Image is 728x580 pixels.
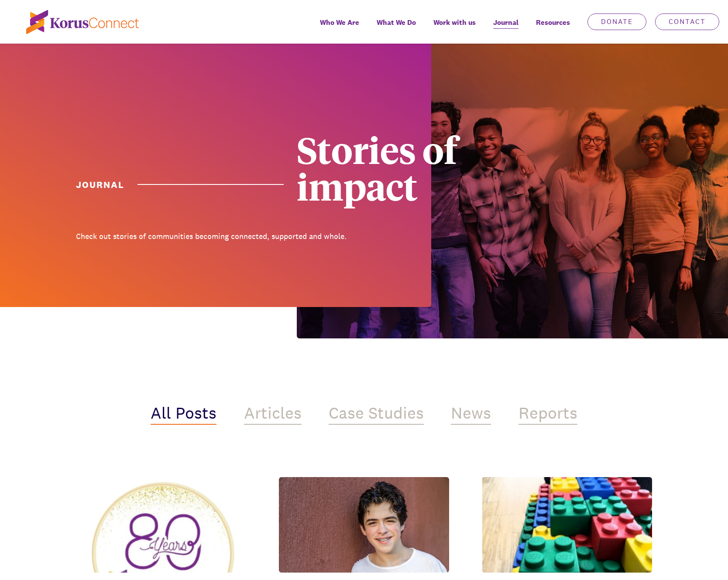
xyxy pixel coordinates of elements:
a: Contact [655,14,719,30]
div: All Posts [151,404,216,425]
div: News [451,404,491,425]
div: Case Studies [329,404,424,425]
a: What We Do [368,12,425,44]
a: Work with us [425,12,484,44]
span: Journal [493,16,519,29]
a: Who We Are [311,12,368,44]
a: Donate [587,14,646,30]
img: korus-connect%2Fc5177985-88d5-491d-9cd7-4a1febad1357_logo.svg [26,10,139,34]
span: What We Do [377,16,416,29]
div: Resources [527,12,579,44]
div: Reports [519,404,577,425]
p: Check out stories of communities becoming connected, supported and whole. [76,230,357,243]
a: Journal [484,12,527,44]
h1: Journal [76,178,284,191]
span: Work with us [433,16,476,29]
div: Stories of impact [297,131,578,204]
div: Articles [244,404,302,425]
span: Who We Are [320,16,359,29]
